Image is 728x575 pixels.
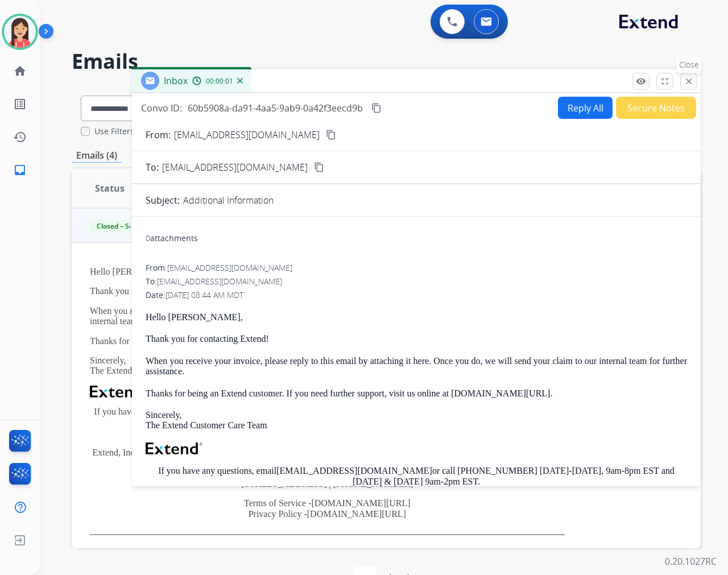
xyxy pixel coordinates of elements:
[146,276,687,287] div: To:
[166,289,243,300] span: [DATE] 08:44 AM MDT
[146,193,180,207] p: Subject:
[146,442,202,455] img: Extend Logo
[146,160,159,174] p: To:
[311,498,410,508] a: [DOMAIN_NAME][URL]
[162,160,308,174] span: [EMAIL_ADDRESS][DOMAIN_NAME]
[13,64,27,78] mat-icon: home
[146,312,687,322] p: Hello [PERSON_NAME],
[4,16,36,48] img: avatar
[167,262,292,273] span: [EMAIL_ADDRESS][DOMAIN_NAME]
[660,76,670,86] mat-icon: fullscreen
[146,410,687,431] p: Sincerely, The Extend Customer Care Team
[157,276,282,287] span: [EMAIL_ADDRESS][DOMAIN_NAME]
[680,73,697,90] button: Close
[90,267,565,277] p: Hello [PERSON_NAME],
[94,126,172,137] label: Use Filters In Search
[164,75,188,87] span: Inbox
[684,76,694,86] mat-icon: close
[314,162,324,172] mat-icon: content_copy
[72,148,122,163] p: Emails (4)
[90,437,565,489] p: Product Protection powered by Extend. Extend, Inc. is the Administrator and Extend Warranty Servi...
[95,181,125,195] span: Status
[146,233,150,243] span: 0
[146,466,687,487] p: If you have any questions, email or call [PHONE_NUMBER] [DATE]-[DATE], 9am-8pm EST and [DATE] & [...
[90,286,565,296] p: Thank you for contacting Extend!
[183,193,274,207] p: Additional Information
[676,56,702,73] p: Close
[146,388,687,399] p: Thanks for being an Extend customer. If you need further support, visit us online at [DOMAIN_NAME...
[371,103,382,113] mat-icon: content_copy
[72,50,701,73] h2: Emails
[90,386,147,398] img: Extend Logo
[146,334,687,344] p: Thank you for contacting Extend!
[13,163,27,177] mat-icon: inbox
[276,466,432,475] a: [EMAIL_ADDRESS][DOMAIN_NAME]
[146,356,687,377] p: When you receive your invoice, please reply to this email by attaching it here. Once you do, we w...
[616,97,696,119] button: Secure Notes
[13,130,27,144] mat-icon: history
[146,289,687,301] div: Date:
[174,128,320,142] p: [EMAIL_ADDRESS][DOMAIN_NAME]
[90,355,565,377] p: Sincerely, The Extend Customer Care Team
[90,306,565,327] p: When you receive your invoice, please reply to this email by attaching it here. Once you do, we w...
[326,130,336,140] mat-icon: content_copy
[206,77,233,86] span: 00:00:01
[558,97,613,119] button: Reply All
[307,509,406,519] a: [DOMAIN_NAME][URL]
[146,128,171,142] p: From:
[146,262,687,274] div: From:
[90,407,565,428] p: If you have any questions, email or call [PHONE_NUMBER] [DATE]-[DATE], 9am-8pm EST and [DATE] & [...
[146,233,198,244] div: attachments
[636,76,646,86] mat-icon: remove_red_eye
[188,102,363,114] span: 60b5908a-da91-4aa5-9ab9-0a42f3eecd9b
[13,97,27,111] mat-icon: list_alt
[90,336,565,346] p: Thanks for being an Extend customer. If you need further support, visit us online at [DOMAIN_NAME...
[90,498,565,519] p: Terms of Service - Privacy Policy -
[90,220,153,232] span: Closed – Solved
[141,101,182,115] p: Convo ID:
[665,555,717,568] p: 0.20.1027RC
